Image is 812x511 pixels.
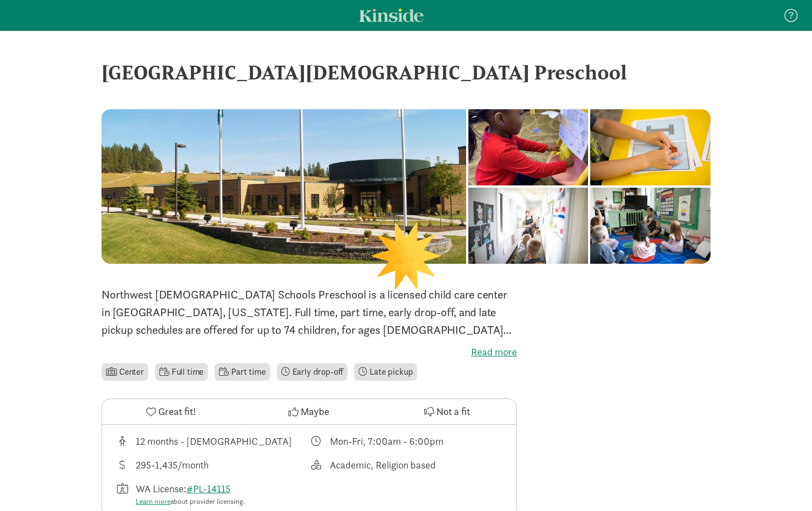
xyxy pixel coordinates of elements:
[240,399,378,424] button: Maybe
[158,404,196,419] span: Great fit!
[101,286,517,339] p: Northwest [DEMOGRAPHIC_DATA] Schools Preschool is a licensed child care center in [GEOGRAPHIC_DAT...
[115,481,309,507] div: License number
[215,363,270,381] li: Part time
[136,481,245,507] div: WA License:
[102,399,240,424] button: Great fit!
[115,457,309,472] div: Average tuition for this program
[436,404,470,419] span: Not a fit
[101,57,710,87] div: [GEOGRAPHIC_DATA][DEMOGRAPHIC_DATA] Preschool
[155,363,208,381] li: Full time
[101,345,517,359] label: Read more
[136,497,170,506] a: Learn more
[309,457,504,472] div: This provider's education philosophy
[277,363,348,381] li: Early drop-off
[330,434,444,449] div: Mon-Fri, 7:00am - 6:00pm
[186,482,231,495] a: #PL-14115
[301,404,329,419] span: Maybe
[136,457,209,472] div: 295-1,435/month
[101,363,148,381] li: Center
[330,457,436,472] div: Academic, Religion based
[136,434,292,449] div: 12 months - [DEMOGRAPHIC_DATA]
[115,434,309,449] div: Age range for children that this provider cares for
[309,434,504,449] div: Class schedule
[354,363,417,381] li: Late pickup
[378,399,516,424] button: Not a fit
[136,496,245,507] div: about provider licensing.
[359,8,424,22] a: Kinside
